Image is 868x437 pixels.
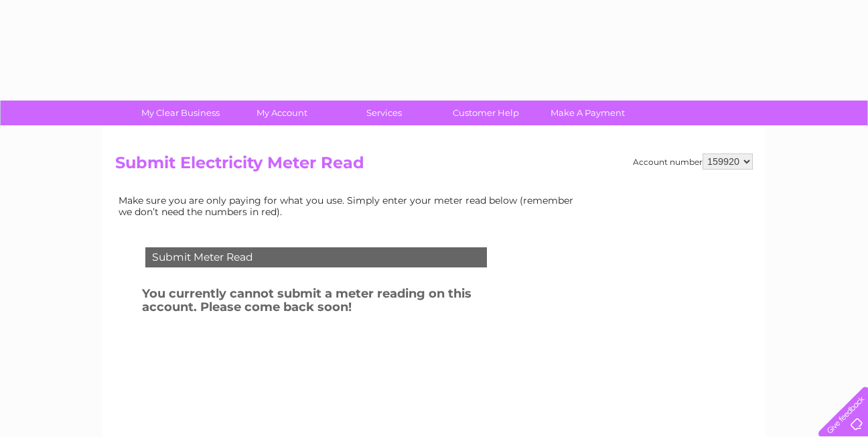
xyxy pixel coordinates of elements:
h3: You currently cannot submit a meter reading on this account. Please come back soon! [142,284,522,321]
h2: Submit Electricity Meter Read [115,153,753,179]
a: Customer Help [431,101,541,125]
a: My Clear Business [125,101,236,125]
td: Make sure you are only paying for what you use. Simply enter your meter read below (remember we d... [115,192,584,220]
a: Make A Payment [532,101,643,125]
div: Account number [633,153,753,170]
div: Submit Meter Read [145,247,487,267]
a: Services [329,101,439,125]
a: My Account [227,101,338,125]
